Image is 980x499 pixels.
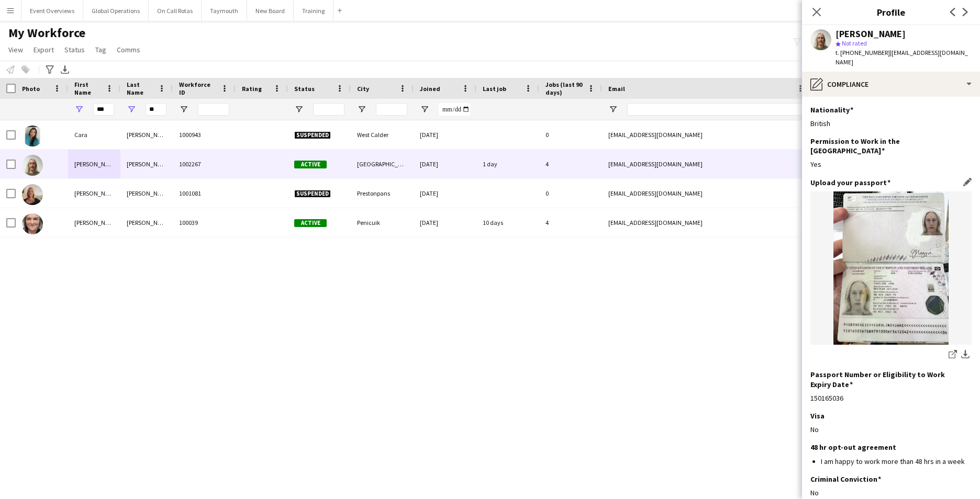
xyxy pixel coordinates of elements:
[120,120,173,149] div: [PERSON_NAME]
[21,1,83,21] button: Event Overviews
[93,103,114,116] input: First Name Filter Input
[146,103,166,116] input: Last Name Filter Input
[545,81,583,96] span: Jobs (last 90 days)
[294,219,327,227] span: Active
[68,179,120,208] div: [PERSON_NAME]
[173,179,236,208] div: 1001081
[351,208,414,237] div: Penicuik
[414,179,476,208] div: [DATE]
[120,150,173,178] div: [PERSON_NAME]
[173,120,236,149] div: 1000943
[810,370,963,389] h3: Passport Number or Eligibility to Work Expiry Date
[74,81,102,96] span: First Name
[439,103,470,116] input: Joined Filter Input
[59,63,71,76] app-action-btn: Export XLSX
[64,45,85,54] span: Status
[802,5,980,19] h3: Profile
[810,474,881,484] h3: Criminal Conviction
[357,85,369,93] span: City
[179,81,217,96] span: Workforce ID
[602,179,811,208] div: [EMAIL_ADDRESS][DOMAIN_NAME]
[127,81,154,96] span: Last Name
[22,184,43,205] img: Caroline Henderson
[120,179,173,208] div: [PERSON_NAME]
[420,105,429,114] button: Open Filter Menu
[602,208,811,237] div: [EMAIL_ADDRESS][DOMAIN_NAME]
[60,43,89,56] a: Status
[242,85,262,93] span: Rating
[476,150,539,178] div: 1 day
[420,85,440,93] span: Joined
[539,150,602,178] div: 4
[539,208,602,237] div: 4
[810,119,972,128] div: British
[608,85,625,93] span: Email
[117,45,140,54] span: Comms
[351,179,414,208] div: Prestonpans
[539,179,602,208] div: 0
[173,150,236,178] div: 1002267
[483,85,506,93] span: Last job
[810,191,972,345] img: tempImageYvUtzh.jpg
[113,43,144,56] a: Comms
[357,105,366,114] button: Open Filter Menu
[4,43,27,56] a: View
[810,425,972,434] div: No
[414,120,476,149] div: [DATE]
[810,488,972,497] div: No
[351,150,414,178] div: [GEOGRAPHIC_DATA]
[8,45,23,54] span: View
[294,131,331,139] span: Suspended
[810,443,896,452] h3: 48 hr opt-out agreement
[294,190,331,198] span: Suspended
[74,105,84,114] button: Open Filter Menu
[149,1,202,21] button: On Call Rotas
[602,120,811,149] div: [EMAIL_ADDRESS][DOMAIN_NAME]
[173,208,236,237] div: 100039
[43,63,56,76] app-action-btn: Advanced filters
[602,150,811,178] div: [EMAIL_ADDRESS][DOMAIN_NAME]
[68,208,120,237] div: [PERSON_NAME]
[476,208,539,237] div: 10 days
[294,1,333,21] button: Training
[836,49,968,66] span: | [EMAIL_ADDRESS][DOMAIN_NAME]
[414,150,476,178] div: [DATE]
[810,160,972,169] div: Yes
[802,72,980,97] div: Compliance
[821,457,972,466] li: I am happy to work more than 48 hrs in a week
[22,155,43,176] img: Caroline Heggie
[22,213,43,234] img: Caroline Hughes
[608,105,618,114] button: Open Filter Menu
[810,411,825,421] h3: Visa
[68,150,120,178] div: [PERSON_NAME]
[83,1,149,21] button: Global Operations
[202,1,247,21] button: Taymouth
[8,25,85,41] span: My Workforce
[127,105,136,114] button: Open Filter Menu
[95,45,106,54] span: Tag
[313,103,344,116] input: Status Filter Input
[294,85,315,93] span: Status
[836,49,890,56] span: t. [PHONE_NUMBER]
[627,103,805,116] input: Email Filter Input
[179,105,188,114] button: Open Filter Menu
[34,45,54,54] span: Export
[351,120,414,149] div: West Calder
[247,1,294,21] button: New Board
[198,103,229,116] input: Workforce ID Filter Input
[810,393,972,403] div: 150165036
[842,39,867,47] span: Not rated
[376,103,407,116] input: City Filter Input
[810,178,890,187] h3: Upload your passport
[22,126,43,146] img: Cara Breheny
[29,43,58,56] a: Export
[810,105,853,115] h3: Nationality
[414,208,476,237] div: [DATE]
[91,43,110,56] a: Tag
[836,29,906,39] div: [PERSON_NAME]
[539,120,602,149] div: 0
[120,208,173,237] div: [PERSON_NAME]
[294,161,327,168] span: Active
[294,105,304,114] button: Open Filter Menu
[68,120,120,149] div: Cara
